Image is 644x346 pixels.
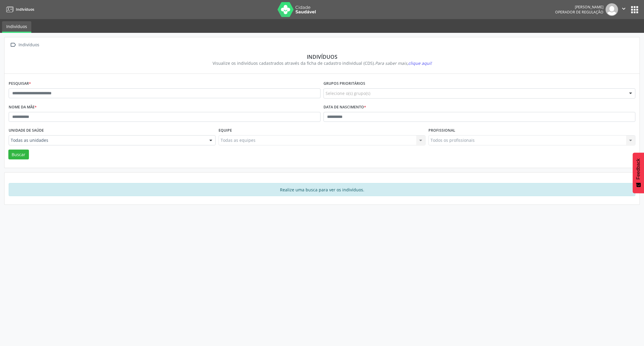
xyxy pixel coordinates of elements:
[428,126,455,135] label: Profissional
[620,5,627,12] i: 
[219,126,232,135] label: Equipe
[408,60,432,66] span: clique aqui!
[13,60,631,66] div: Visualize os indivíduos cadastrados através da ficha de cadastro individual (CDS).
[375,60,432,66] i: Para saber mais,
[629,4,640,15] button: apps
[17,41,40,49] div: Indivíduos
[323,79,365,88] label: Grupos prioritários
[2,21,31,33] a: Indivíduos
[633,153,644,193] button: Feedback - Mostrar pesquisa
[326,90,370,96] span: Selecione o(s) grupo(s)
[9,79,31,88] label: Pesquisar
[16,7,34,12] span: Indivíduos
[8,150,29,160] button: Buscar
[9,103,37,112] label: Nome da mãe
[555,10,603,15] span: Operador de regulação
[11,137,203,143] span: Todas as unidades
[9,126,44,135] label: Unidade de saúde
[4,4,34,14] a: Indivíduos
[636,159,641,179] span: Feedback
[555,4,603,10] div: [PERSON_NAME]
[13,53,631,60] div: Indivíduos
[9,41,17,49] i: 
[323,103,366,112] label: Data de nascimento
[606,3,618,16] img: img
[9,41,40,49] a:  Indivíduos
[618,3,629,16] button: 
[9,183,635,196] div: Realize uma busca para ver os indivíduos.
